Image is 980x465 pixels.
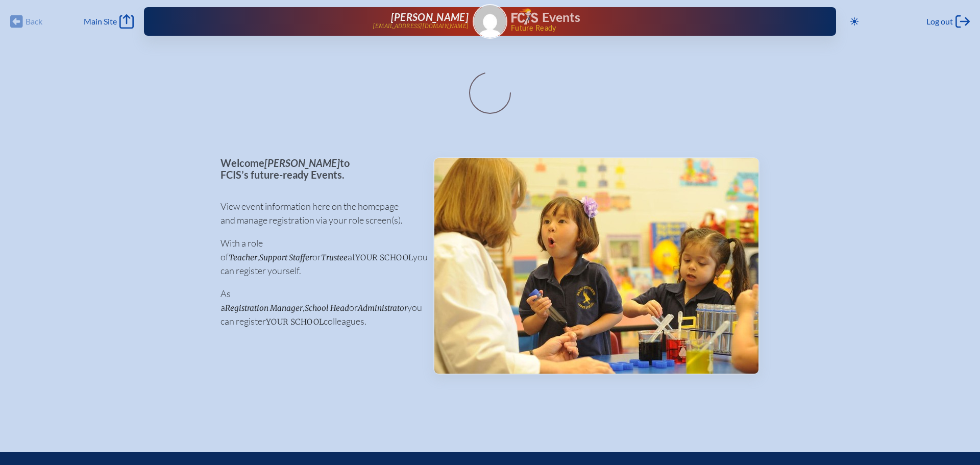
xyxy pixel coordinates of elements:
[474,5,506,38] img: Gravatar
[259,253,312,262] span: Support Staffer
[358,303,407,313] span: Administrator
[84,16,117,27] span: Main Site
[220,287,417,328] p: As a , or you can register colleagues.
[264,157,340,169] span: [PERSON_NAME]
[177,11,469,32] a: [PERSON_NAME][EMAIL_ADDRESS][DOMAIN_NAME]
[321,253,348,262] span: Trustee
[926,16,953,27] span: Log out
[434,158,758,374] img: Events
[84,14,134,29] a: Main Site
[305,303,349,313] span: School Head
[225,303,303,313] span: Registration Manager
[355,253,413,262] span: your school
[220,200,417,227] p: View event information here on the homepage and manage registration via your role screen(s).
[473,4,507,39] a: Gravatar
[220,236,417,278] p: With a role of , or at you can register yourself.
[266,317,324,327] span: your school
[511,8,803,32] div: FCIS Events — Future ready
[511,25,803,32] span: Future Ready
[391,11,469,23] span: [PERSON_NAME]
[229,253,257,262] span: Teacher
[220,157,417,180] p: Welcome to FCIS’s future-ready Events.
[373,23,469,30] p: [EMAIL_ADDRESS][DOMAIN_NAME]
